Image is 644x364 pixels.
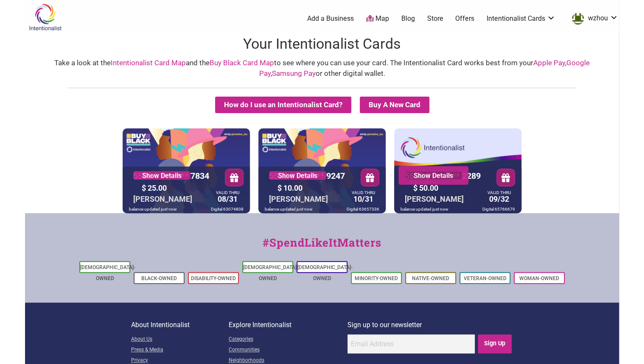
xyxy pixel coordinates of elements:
[533,58,565,67] a: Apple Pay
[307,14,354,23] a: Add a Business
[131,345,229,356] a: Press & Media
[366,14,389,24] a: Map
[25,34,619,54] h1: Your Intentionalist Cards
[25,234,619,259] div: #SpendLikeItMatters
[485,191,513,206] div: 09/32
[568,11,618,26] a: wzhou
[229,345,347,356] a: Communities
[405,171,462,180] a: Show Details
[209,205,246,213] div: Digital 63074808
[214,191,241,206] div: 08/31
[216,192,239,193] div: VALID THRU
[352,192,375,193] div: VALID THRU
[243,264,298,281] a: [DEMOGRAPHIC_DATA]-Owned
[80,264,135,281] a: [DEMOGRAPHIC_DATA]-Owned
[275,181,347,195] div: $ 10.00
[263,205,315,213] div: balance updated just now
[519,275,559,281] a: Woman-Owned
[210,58,274,67] a: Buy Black Card Map
[344,205,381,213] div: Digital 63657336
[34,58,610,79] div: Take a look at the and the to see where you can use your card. The Intentionalist Card works best...
[140,181,212,195] div: $ 25.00
[131,334,229,345] a: About Us
[350,191,377,206] div: 10/31
[412,275,449,281] a: Native-Owned
[267,192,330,206] div: [PERSON_NAME]
[133,171,190,180] a: Show Details
[131,192,194,206] div: [PERSON_NAME]
[297,264,353,281] a: [DEMOGRAPHIC_DATA]-Owned
[487,192,511,193] div: VALID THRU
[215,97,351,113] button: How do I use an Intentionalist Card?
[455,14,474,23] a: Offers
[411,181,483,195] div: $ 50.00
[131,320,229,331] p: About Intentionalist
[355,275,398,281] a: Minority-Owned
[401,14,414,23] a: Blog
[464,275,507,281] a: Veteran-Owned
[269,171,326,180] a: Show Details
[347,334,475,353] input: Email Address
[127,205,179,213] div: balance updated just now
[229,320,347,331] p: Explore Intentionalist
[427,14,443,23] a: Store
[398,205,451,213] div: balance updated just now
[191,275,236,281] a: Disability-Owned
[360,97,429,113] summary: Buy A New Card
[480,205,517,213] div: Digital 65766679
[111,58,186,67] a: Intentionalist Card Map
[347,320,513,331] p: Sign up to our newsletter
[229,334,347,345] a: Categories
[272,69,316,78] a: Samsung Pay
[478,334,512,353] input: Sign Up
[403,192,466,206] div: [PERSON_NAME]
[487,14,555,23] a: Intentionalist Cards
[141,275,177,281] a: Black-Owned
[25,3,65,31] img: Intentionalist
